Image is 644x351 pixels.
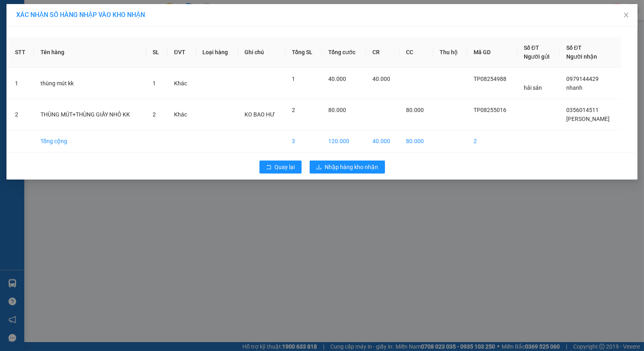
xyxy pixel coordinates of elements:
span: 0979144429 [566,76,599,82]
td: THÙNG MÚT+THÙNG GIẤY NHỎ KK [34,99,146,130]
span: DA [62,16,70,23]
span: Người gửi [524,53,550,60]
span: ĐỒ ĂN KO BAO HƯ DẬP [21,53,91,60]
strong: BIÊN NHẬN GỬI HÀNG [27,4,94,12]
td: 1 [9,68,34,99]
span: nhanh [566,85,582,91]
span: [PERSON_NAME] [566,116,610,122]
th: Tên hàng [34,37,146,68]
span: GIAO: [3,53,91,60]
span: 0356014511 [566,107,599,113]
td: 2 [9,99,34,130]
th: Loại hàng [196,37,238,68]
td: 120.000 [322,130,366,152]
span: 40.000 [328,76,346,82]
span: 40.000 [372,76,390,82]
td: 3 [285,130,322,152]
span: 80.000 [328,107,346,113]
td: thùng mút kk [34,68,146,99]
th: Ghi chú [238,37,285,68]
span: Số ĐT [566,44,582,51]
p: GỬI: [3,16,118,23]
span: XÁC NHẬN SỐ HÀNG NHẬP VÀO KHO NHẬN [16,11,145,19]
td: 2 [467,130,517,152]
span: VP [PERSON_NAME] ([GEOGRAPHIC_DATA]) [3,27,81,42]
td: Khác [168,68,196,99]
span: TP08255016 [474,107,506,113]
span: 80.000 [406,107,424,113]
span: TP08254988 [474,76,506,82]
button: downloadNhập hàng kho nhận [310,161,385,173]
p: NHẬN: [3,27,118,42]
span: 2 [292,107,295,113]
span: BI [43,44,49,51]
td: 80.000 [400,130,433,152]
span: download [316,164,322,171]
th: SL [146,37,168,68]
span: 0763588132 - [3,44,49,51]
span: VP Cầu Ngang - [17,16,70,23]
button: Close [615,4,638,27]
span: 1 [292,76,295,82]
span: Người nhận [566,53,597,60]
span: Nhập hàng kho nhận [325,163,378,171]
td: 40.000 [366,130,400,152]
span: close [623,12,629,18]
th: CC [400,37,433,68]
span: hải sản [524,85,542,91]
th: Mã GD [467,37,517,68]
th: Thu hộ [433,37,467,68]
span: Quay lại [275,163,295,171]
span: 1 [153,80,156,87]
td: Khác [168,99,196,130]
span: Số ĐT [524,44,539,51]
span: 2 [153,111,156,118]
th: Tổng SL [285,37,322,68]
th: Tổng cước [322,37,366,68]
td: Tổng cộng [34,130,146,152]
th: CR [366,37,400,68]
th: ĐVT [168,37,196,68]
th: STT [9,37,34,68]
button: rollbackQuay lại [259,161,302,173]
span: KO BAO HƯ [244,111,275,118]
span: rollback [266,164,272,171]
